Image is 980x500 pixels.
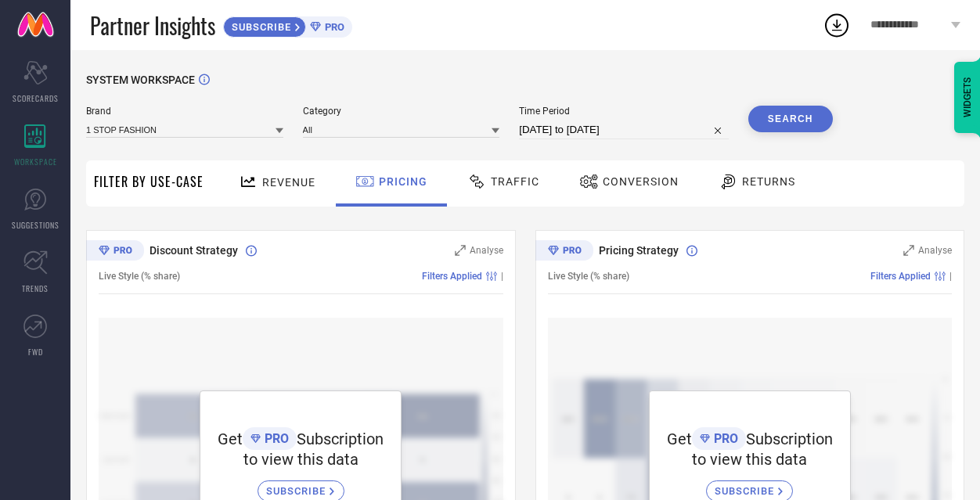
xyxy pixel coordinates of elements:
[94,172,204,191] span: Filter By Use-Case
[667,430,692,448] span: Get
[501,271,503,282] span: |
[742,175,795,188] span: Returns
[535,240,593,264] div: Premium
[748,106,833,132] button: Search
[13,92,59,104] span: SCORECARDS
[491,175,539,188] span: Traffic
[422,271,482,282] span: Filters Applied
[455,245,466,256] svg: Zoom
[746,430,833,448] span: Subscription
[603,175,679,188] span: Conversion
[692,450,807,469] span: to view this data
[903,245,914,256] svg: Zoom
[22,282,49,294] span: TRENDS
[470,245,503,256] span: Analyse
[710,431,738,446] span: PRO
[918,245,952,256] span: Analyse
[548,271,629,282] span: Live Style (% share)
[261,431,289,446] span: PRO
[870,271,931,282] span: Filters Applied
[297,430,384,448] span: Subscription
[90,9,215,41] span: Partner Insights
[519,121,729,139] input: Select time period
[599,244,679,257] span: Pricing Strategy
[823,11,851,39] div: Open download list
[218,430,243,448] span: Get
[949,271,952,282] span: |
[262,176,315,189] span: Revenue
[321,21,344,33] span: PRO
[86,74,195,86] span: SYSTEM WORKSPACE
[223,13,352,38] a: SUBSCRIBEPRO
[86,106,283,117] span: Brand
[99,271,180,282] span: Live Style (% share)
[12,219,59,231] span: SUGGESTIONS
[379,175,427,188] span: Pricing
[266,485,330,497] span: SUBSCRIBE
[303,106,500,117] span: Category
[715,485,778,497] span: SUBSCRIBE
[150,244,238,257] span: Discount Strategy
[14,156,57,167] span: WORKSPACE
[519,106,729,117] span: Time Period
[243,450,358,469] span: to view this data
[224,21,295,33] span: SUBSCRIBE
[86,240,144,264] div: Premium
[28,346,43,358] span: FWD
